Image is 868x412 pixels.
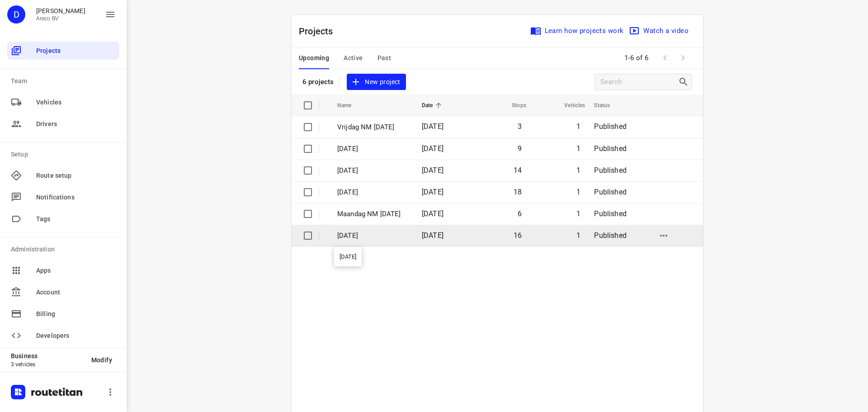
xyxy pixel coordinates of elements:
[422,231,443,240] span: [DATE]
[91,356,112,364] span: Modify
[422,122,443,131] span: [DATE]
[36,7,85,14] p: Didier Evrard
[347,74,406,90] button: New project
[11,150,119,159] p: Setup
[594,100,622,111] span: Status
[7,166,119,185] div: Route setup
[576,231,580,240] span: 1
[36,288,116,297] span: Account
[36,309,116,319] span: Billing
[7,305,119,323] div: Billing
[656,49,674,67] span: Previous Page
[36,171,116,180] span: Route setup
[514,231,522,240] span: 16
[11,245,119,254] p: Administration
[576,166,580,175] span: 1
[422,100,445,111] span: Date
[36,193,116,202] span: Notifications
[11,352,84,360] p: Business
[36,98,116,107] span: Vehicles
[674,49,692,67] span: Next Page
[422,166,443,175] span: [DATE]
[352,76,400,88] span: New project
[678,76,692,87] div: Search
[594,231,627,240] span: Published
[514,166,522,175] span: 14
[600,75,678,89] input: Search projects
[7,261,119,279] div: Apps
[11,361,84,368] p: 3 vehicles
[576,122,580,131] span: 1
[36,15,85,22] p: Areco BV
[344,52,363,64] span: Active
[36,266,116,275] span: Apps
[36,46,116,56] span: Projects
[302,78,334,86] p: 6 projects
[594,144,627,153] span: Published
[594,122,627,131] span: Published
[337,231,408,241] p: [DATE]
[514,188,522,196] span: 18
[11,76,119,86] p: Team
[518,144,522,153] span: 9
[576,209,580,218] span: 1
[594,209,627,218] span: Published
[7,5,25,24] div: D
[36,331,116,341] span: Developers
[594,166,627,175] span: Published
[7,283,119,301] div: Account
[7,115,119,133] div: Drivers
[7,327,119,345] div: Developers
[84,352,119,368] button: Modify
[299,24,340,38] p: Projects
[552,100,585,111] span: Vehicles
[337,100,363,111] span: Name
[299,52,329,64] span: Upcoming
[594,188,627,196] span: Published
[7,210,119,228] div: Tags
[422,209,443,218] span: [DATE]
[337,122,408,133] p: Vrijdag NM 10 Oktober
[7,42,119,60] div: Projects
[422,188,443,196] span: [DATE]
[518,209,522,218] span: 6
[337,144,408,154] p: Donderdag 9 Oktober
[36,119,116,129] span: Drivers
[337,166,408,176] p: Woensdag 8 Oktober
[337,209,408,219] p: Maandag NM 6 Oktober
[337,187,408,198] p: Dinsdag 7 Oktober
[576,188,580,196] span: 1
[621,48,652,68] span: 1-6 of 6
[377,52,392,64] span: Past
[36,214,116,224] span: Tags
[576,144,580,153] span: 1
[7,188,119,206] div: Notifications
[422,144,443,153] span: [DATE]
[500,100,526,111] span: Stops
[7,93,119,111] div: Vehicles
[518,122,522,131] span: 3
